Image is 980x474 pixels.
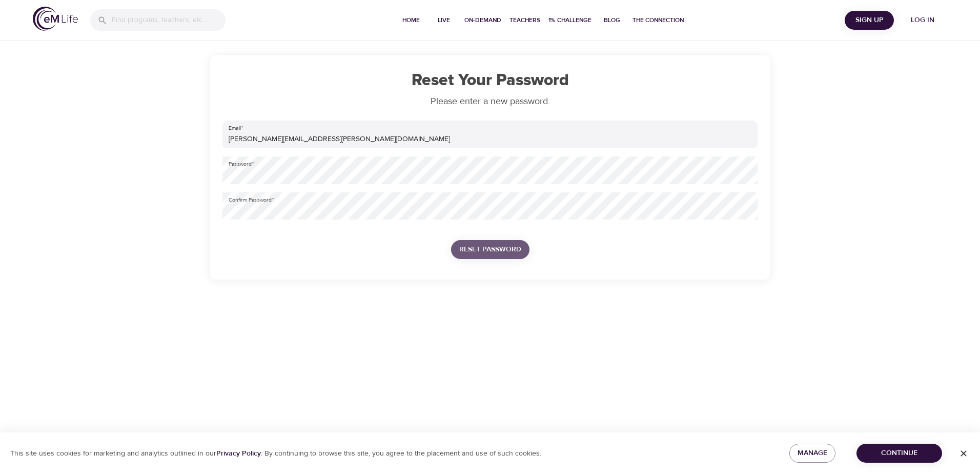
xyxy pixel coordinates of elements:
span: Live [432,15,456,26]
span: 1% Challenge [548,15,591,26]
span: Continue [865,447,934,460]
span: The Connection [632,15,684,26]
span: On-Demand [464,15,501,26]
h1: Reset Your Password [222,71,758,90]
span: Log in [902,14,943,27]
span: Manage [798,447,827,460]
button: Continue [856,444,942,463]
input: Find programs, teachers, etc... [112,9,226,31]
a: Privacy Policy [216,449,261,458]
button: Reset Password [451,240,529,259]
span: Blog [600,15,624,26]
p: Please enter a new password. [222,94,758,108]
span: Reset Password [459,243,521,256]
span: Teachers [509,15,540,26]
img: logo [33,7,78,31]
button: Sign Up [845,11,894,30]
span: Home [399,15,423,26]
span: Sign Up [849,14,890,27]
button: Log in [898,11,947,30]
button: Manage [789,444,835,463]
